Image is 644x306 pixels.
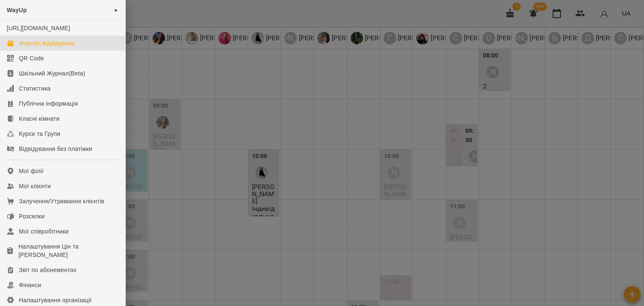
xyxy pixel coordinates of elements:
div: Звіт по абонементах [19,266,77,274]
div: Налаштування організації [19,296,92,304]
div: Налаштування Цін та [PERSON_NAME] [18,242,119,259]
div: Журнал відвідувань [19,39,75,47]
div: Мої клієнти [19,182,51,190]
div: Курси та Групи [19,130,60,138]
div: QR Code [19,54,44,62]
div: Класні кімнати [19,114,60,123]
a: [URL][DOMAIN_NAME] [7,25,70,31]
span: WayUp [7,7,27,13]
div: Залучення/Утримання клієнтів [19,197,104,205]
div: Шкільний Журнал(Beta) [19,69,85,78]
div: Мої співробітники [19,227,69,236]
div: Відвідування без платіжки [19,145,92,153]
div: Публічна інформація [19,99,78,108]
div: Статистика [19,84,51,93]
span: ► [114,7,119,13]
div: Мої філії [19,167,44,175]
div: Фінанси [19,281,41,289]
div: Розсилки [19,212,44,220]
